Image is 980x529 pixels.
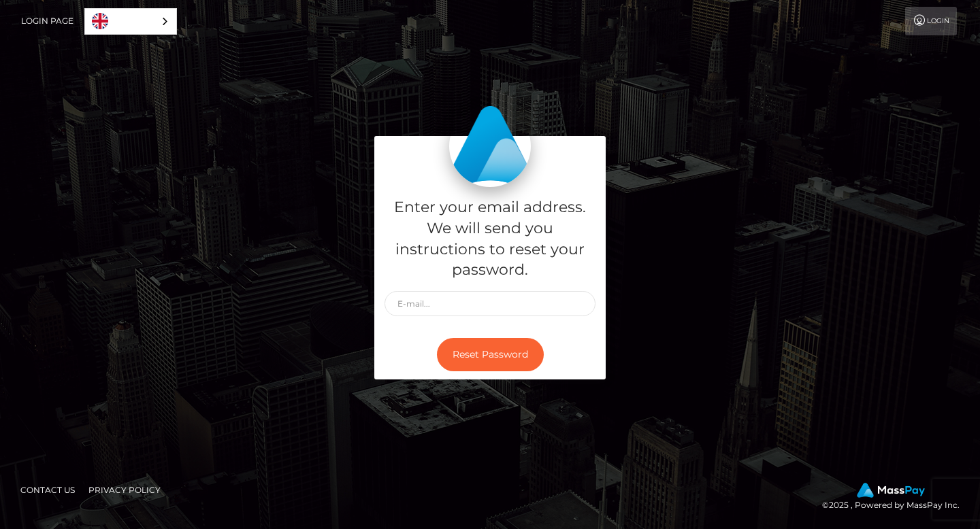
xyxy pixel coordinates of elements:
[437,338,544,371] button: Reset Password
[385,291,595,316] input: E-mail...
[857,483,925,498] img: MassPay
[21,7,73,35] a: Login Page
[83,479,166,500] a: Privacy Policy
[905,7,957,35] a: Login
[822,483,970,513] div: © 2025 , Powered by MassPay Inc.
[15,479,80,500] a: Contact Us
[385,197,595,281] h5: Enter your email address. We will send you instructions to reset your password.
[449,105,531,187] img: MassPay Login
[84,8,177,35] aside: Language selected: English
[85,9,176,34] a: English
[84,8,177,35] div: Language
